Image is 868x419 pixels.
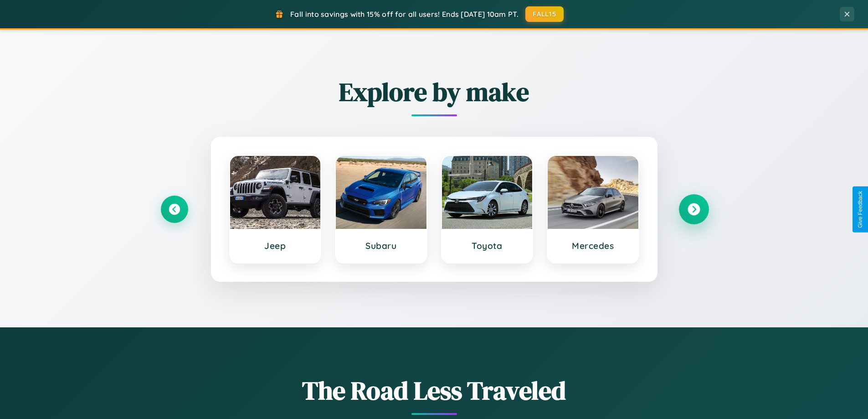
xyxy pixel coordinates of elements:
[557,240,629,251] h3: Mercedes
[161,373,708,408] h1: The Road Less Traveled
[857,191,863,228] div: Give Feedback
[345,240,417,251] h3: Subaru
[239,240,312,251] h3: Jeep
[525,6,564,22] button: FALL15
[290,10,519,19] span: Fall into savings with 15% off for all users! Ends [DATE] 10am PT.
[451,240,524,251] h3: Toyota
[161,74,708,109] h2: Explore by make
